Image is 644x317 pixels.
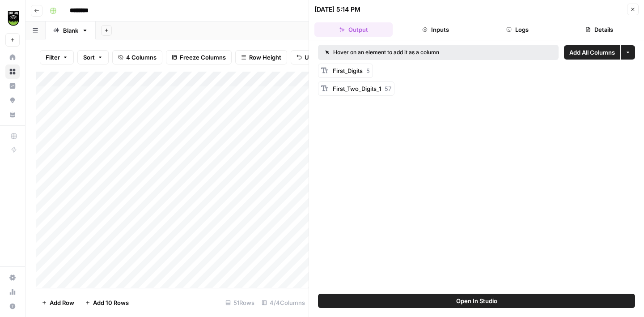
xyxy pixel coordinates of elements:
button: Add 10 Rows [80,296,134,310]
button: Freeze Columns [166,50,232,64]
span: 4 Columns [126,53,157,62]
div: 4/4 Columns [258,296,309,310]
a: Your Data [5,107,20,122]
span: Freeze Columns [180,53,226,62]
button: Add All Columns [564,45,620,60]
button: Workspace: Turf Tank - Data Team [5,7,20,30]
span: Add All Columns [569,48,615,57]
button: 4 Columns [112,50,162,64]
span: 57 [385,85,391,92]
button: Row Height [235,50,287,64]
span: First_Digits [333,67,363,74]
div: 51 Rows [222,296,258,310]
a: Blank [46,21,96,39]
button: Inputs [396,22,475,37]
button: Sort [77,50,109,64]
img: Turf Tank - Data Team Logo [5,10,21,26]
span: Add Row [50,298,74,307]
div: [DATE] 5:14 PM [314,5,360,14]
button: Undo [291,50,326,64]
button: Add Row [36,296,80,310]
span: Filter [46,53,60,62]
span: Sort [83,53,95,62]
button: Output [314,22,393,37]
a: Insights [5,79,20,93]
a: Home [5,50,20,64]
button: Logs [479,22,557,37]
span: First_Two_Digits_1 [333,85,381,92]
span: Open In Studio [456,296,497,305]
a: Usage [5,285,20,299]
a: Opportunities [5,93,20,107]
span: Row Height [249,53,281,62]
a: Settings [5,270,20,285]
button: Help + Support [5,299,20,313]
div: Blank [63,26,78,35]
a: Browse [5,64,20,79]
button: Details [560,22,639,37]
span: Add 10 Rows [93,298,129,307]
button: Filter [40,50,74,64]
button: Open In Studio [318,294,635,308]
span: 5 [366,67,370,74]
div: Hover on an element to add it as a column [325,48,496,56]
